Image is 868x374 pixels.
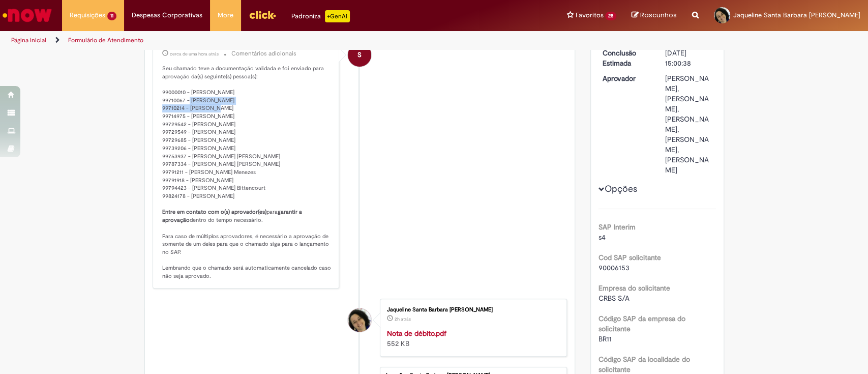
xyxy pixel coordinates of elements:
[162,208,266,216] b: Entre em contato com o(s) aprovador(es)
[575,10,603,20] span: Favoritos
[595,73,657,83] dt: Aprovador
[1,5,53,25] img: ServiceNow
[162,208,304,224] b: garantir a aprovação
[68,36,143,44] a: Formulário de Atendimento
[595,48,657,68] dt: Conclusão Estimada
[665,73,712,175] div: [PERSON_NAME], [PERSON_NAME], [PERSON_NAME], [PERSON_NAME], [PERSON_NAME]
[291,10,350,22] div: Padroniza
[598,355,690,374] b: Código SAP da localidade do solicitante
[387,329,446,338] a: Nota de débito.pdf
[598,233,606,242] span: s4
[598,334,612,343] span: BR11
[357,43,362,67] span: S
[348,308,371,332] div: Jaqueline Santa Barbara Brito Santana
[162,65,332,280] p: Seu chamado teve a documentação validada e foi enviado para aprovação da(s) seguinte(s) pessoa(s)...
[598,314,685,333] b: Código SAP da empresa do solicitante
[387,307,556,313] div: Jaqueline Santa Barbara [PERSON_NAME]
[132,10,202,20] span: Despesas Corporativas
[8,31,571,50] ul: Trilhas de página
[605,12,616,20] span: 28
[387,328,556,349] div: 552 KB
[170,51,219,57] span: cerca de uma hora atrás
[665,48,712,68] div: [DATE] 15:00:38
[170,51,219,57] time: 30/09/2025 17:17:41
[598,283,670,293] b: Empresa do solicitante
[107,12,116,20] span: 11
[218,10,233,20] span: More
[632,11,677,20] a: Rascunhos
[70,10,105,20] span: Requisições
[598,263,630,272] span: 90006153
[231,49,296,58] small: Comentários adicionais
[598,253,661,262] b: Cod SAP solicitante
[325,10,350,22] p: +GenAi
[11,36,46,44] a: Página inicial
[640,10,677,20] span: Rascunhos
[249,7,276,22] img: click_logo_yellow_360x200.png
[598,222,636,232] b: SAP Interim
[395,316,411,322] time: 30/09/2025 15:59:47
[395,316,411,322] span: 2h atrás
[733,11,860,19] span: Jaqueline Santa Barbara [PERSON_NAME]
[598,294,630,303] span: CRBS S/A
[348,43,371,67] div: System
